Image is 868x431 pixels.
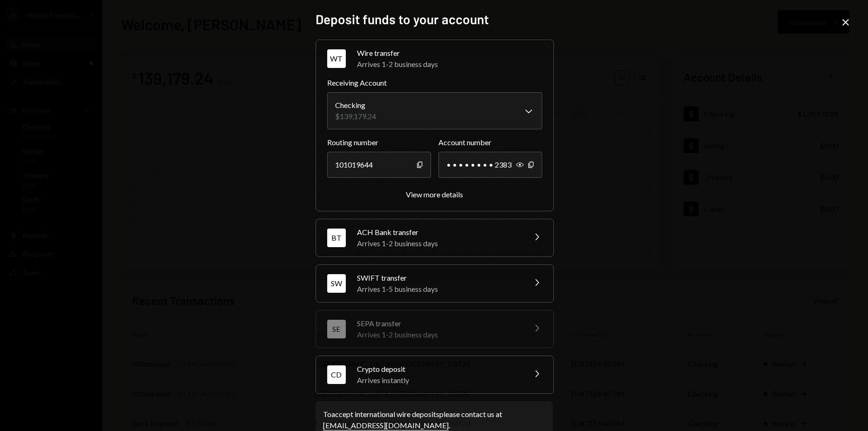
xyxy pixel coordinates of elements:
div: To accept international wire deposits please contact us at . [323,409,545,431]
div: WT [327,49,346,68]
div: SE [327,320,346,338]
button: BTACH Bank transferArrives 1-2 business days [316,219,553,256]
div: Arrives 1-2 business days [357,59,542,70]
button: Receiving Account [327,92,542,129]
button: View more details [406,190,463,200]
button: SWSWIFT transferArrives 1-5 business days [316,265,553,302]
div: • • • • • • • • 2383 [438,152,542,178]
button: CDCrypto depositArrives instantly [316,356,553,393]
div: Arrives 1-5 business days [357,283,520,295]
div: Arrives instantly [357,375,520,386]
button: WTWire transferArrives 1-2 business days [316,40,553,77]
div: WTWire transferArrives 1-2 business days [327,77,542,200]
div: SEPA transfer [357,318,520,329]
div: View more details [406,190,463,199]
div: Crypto deposit [357,364,520,375]
div: Arrives 1-2 business days [357,329,520,340]
button: SESEPA transferArrives 1-2 business days [316,310,553,348]
div: 101019644 [327,152,431,178]
label: Routing number [327,137,431,148]
div: SW [327,274,346,293]
div: CD [327,365,346,384]
label: Receiving Account [327,77,542,88]
div: Wire transfer [357,47,542,59]
div: Arrives 1-2 business days [357,238,520,249]
div: ACH Bank transfer [357,227,520,238]
a: [EMAIL_ADDRESS][DOMAIN_NAME] [323,421,449,431]
label: Account number [438,137,542,148]
div: SWIFT transfer [357,272,520,283]
div: BT [327,229,346,247]
h2: Deposit funds to your account [316,10,553,28]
